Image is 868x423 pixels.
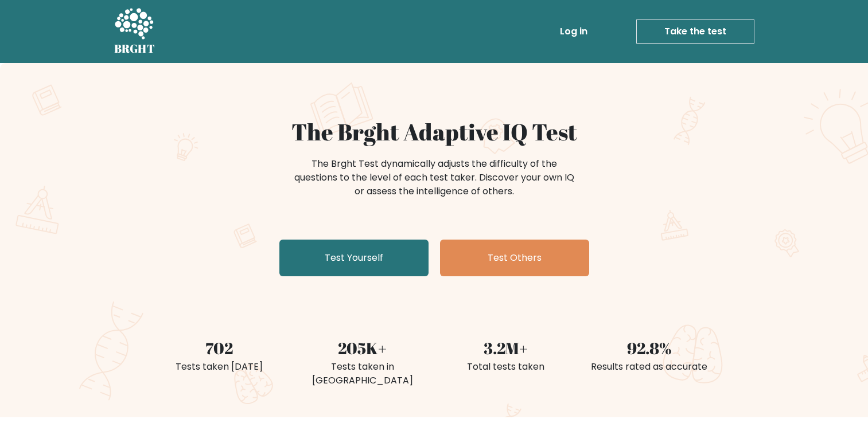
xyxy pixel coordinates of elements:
div: 92.8% [585,336,714,360]
h5: BRGHT [114,42,155,56]
a: Test Yourself [279,240,429,276]
div: The Brght Test dynamically adjusts the difficulty of the questions to the level of each test take... [291,157,578,198]
h1: The Brght Adaptive IQ Test [154,118,714,146]
div: Total tests taken [441,360,571,374]
a: Take the test [636,19,754,44]
div: 3.2M+ [441,336,571,360]
a: Log in [555,20,592,43]
div: 205K+ [298,336,427,360]
a: Test Others [440,240,589,276]
div: Tests taken in [GEOGRAPHIC_DATA] [298,360,427,387]
div: Tests taken [DATE] [154,360,284,374]
a: BRGHT [114,5,155,58]
div: Results rated as accurate [585,360,714,374]
div: 702 [154,336,284,360]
